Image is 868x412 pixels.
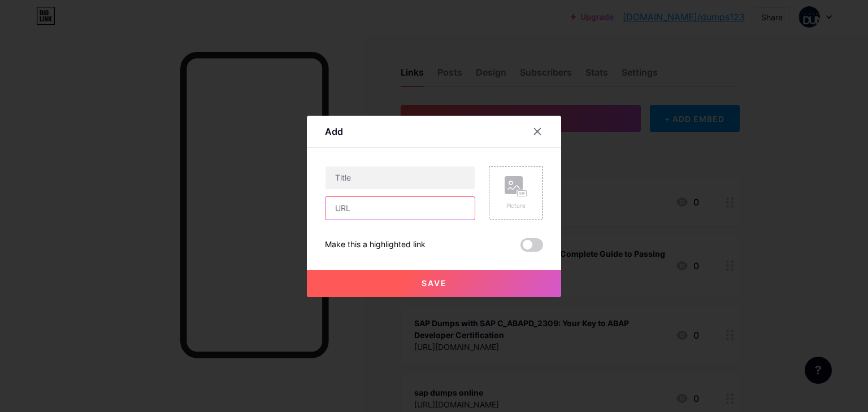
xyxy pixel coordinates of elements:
input: URL [325,197,475,220]
div: Make this a highlighted link [325,238,426,252]
input: Title [325,166,475,189]
div: Picture [505,201,527,210]
button: Save [307,270,561,297]
span: Save [422,278,447,288]
div: Add [325,125,343,138]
